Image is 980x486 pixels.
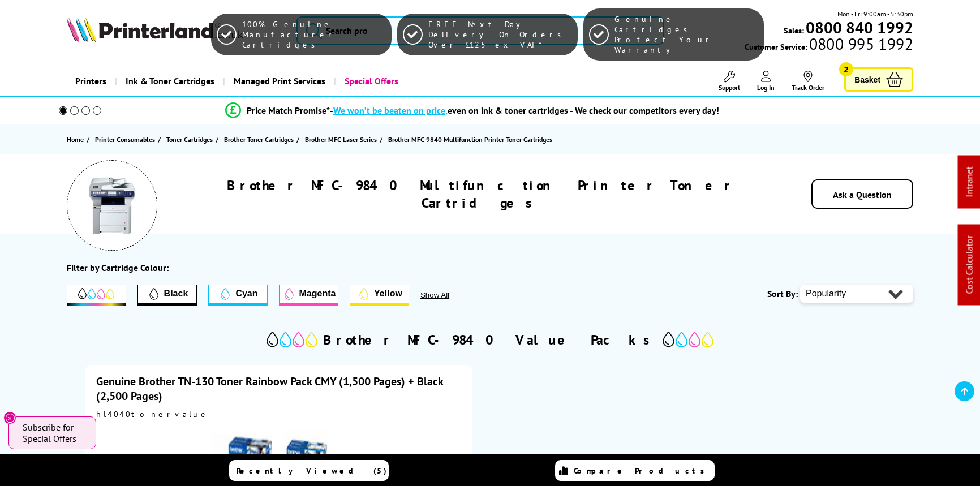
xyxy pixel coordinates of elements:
[235,289,257,299] span: Cyan
[350,285,409,306] button: Yellow
[166,134,216,145] a: Toner Cartridges
[299,289,336,299] span: Magenta
[757,71,775,92] a: Log In
[767,288,798,299] span: Sort By:
[95,134,155,145] span: Printer Consumables
[95,134,158,145] a: Printer Consumables
[323,331,657,349] h2: Brother MFC-9840 Value Packs
[192,177,769,212] h1: Brother MFC-9840 Multifunction Printer Toner Cartridges
[224,134,294,145] span: Brother Toner Cartridges
[792,71,824,92] a: Track Order
[428,19,571,50] span: FREE Next Day Delivery On Orders Over £125 ex VAT*
[330,105,719,116] div: - even on ink & toner cartridges - We check our competitors every day!
[223,67,334,96] a: Managed Print Services
[574,466,711,476] span: Compare Products
[719,71,740,92] a: Support
[839,62,853,76] span: 2
[166,134,213,145] span: Toner Cartridges
[964,236,975,294] a: Cost Calculator
[305,134,377,145] span: Brother MFC Laser Series
[242,19,385,50] span: 100% Genuine Manufacturer Cartridges
[229,460,389,481] a: Recently Viewed (5)
[964,167,975,197] a: Intranet
[3,411,16,424] button: Close
[137,285,197,306] button: Filter by Black
[126,67,214,96] span: Ink & Toner Cartridges
[420,291,480,299] button: Show All
[237,466,387,476] span: Recently Viewed (5)
[757,83,775,92] span: Log In
[164,289,188,299] span: Black
[334,67,407,96] a: Special Offers
[388,135,552,144] span: Brother MFC-9840 Multifunction Printer Toner Cartridges
[374,289,402,299] span: Yellow
[224,134,296,145] a: Brother Toner Cartridges
[84,177,140,234] img: Brother MFC-9840 Multifunction Printer Toner Cartridges
[854,72,880,87] span: Basket
[333,105,448,116] span: We won’t be beaten on price,
[833,189,892,200] a: Ask a Question
[305,134,380,145] a: Brother MFC Laser Series
[96,409,460,419] div: hl4040tonervalue
[67,67,115,96] a: Printers
[43,101,901,121] li: modal_Promise
[67,134,87,145] a: Home
[115,67,223,96] a: Ink & Toner Cartridges
[555,460,715,481] a: Compare Products
[247,105,330,116] span: Price Match Promise*
[719,83,740,92] span: Support
[23,422,85,444] span: Subscribe for Special Offers
[96,374,443,403] a: Genuine Brother TN-130 Toner Rainbow Pack CMY (1,500 Pages) + Black (2,500 Pages)
[844,67,913,92] a: Basket 2
[279,285,338,306] button: Magenta
[67,262,169,273] div: Filter by Cartridge Colour:
[614,14,758,55] span: Genuine Cartridges Protect Your Warranty
[208,285,268,306] button: Cyan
